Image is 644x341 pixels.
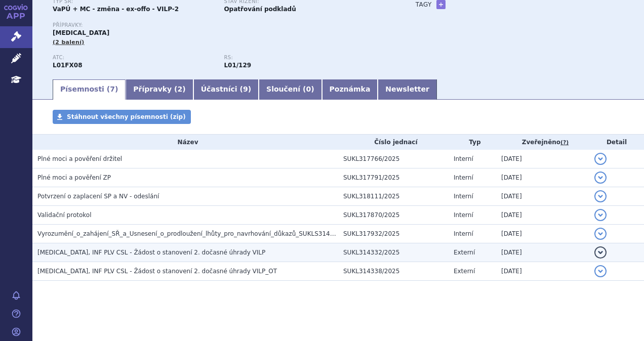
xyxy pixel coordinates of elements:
[338,262,449,281] td: SUKL314338/2025
[449,135,496,150] th: Typ
[224,55,385,61] p: RS:
[126,79,193,100] a: Přípravky (2)
[243,85,248,93] span: 9
[53,110,191,124] a: Stáhnout všechny písemnosti (zip)
[454,174,473,181] span: Interní
[338,225,449,243] td: SUKL317932/2025
[37,174,111,181] span: Plné moci a pověření ZP
[338,135,449,150] th: Číslo jednací
[53,55,214,61] p: ATC:
[259,79,321,100] a: Sloučení (0)
[53,29,109,36] span: [MEDICAL_DATA]
[224,6,296,13] strong: Opatřování podkladů
[338,243,449,262] td: SUKL314332/2025
[560,139,569,146] abbr: (?)
[496,262,589,281] td: [DATE]
[496,225,589,243] td: [DATE]
[454,211,473,219] span: Interní
[454,249,475,256] span: Externí
[53,6,179,13] strong: VaPÚ + MC - změna - ex-offo - VILP-2
[53,62,83,69] strong: ELOTUZUMAB
[589,135,644,150] th: Detail
[37,193,159,200] span: Potvrzení o zaplacení SP a NV - odeslání
[53,79,126,100] a: Písemnosti (7)
[594,228,607,240] button: detail
[306,85,311,93] span: 0
[193,79,259,100] a: Účastníci (9)
[53,22,395,28] p: Přípravky:
[322,79,378,100] a: Poznámka
[53,39,85,46] span: (2 balení)
[594,172,607,184] button: detail
[37,155,122,162] span: Plné moci a pověření držitel
[454,155,473,162] span: Interní
[496,187,589,206] td: [DATE]
[496,243,589,262] td: [DATE]
[594,246,607,259] button: detail
[378,79,437,100] a: Newsletter
[338,168,449,187] td: SUKL317791/2025
[594,209,607,221] button: detail
[37,249,265,256] span: EMPLICITI, INF PLV CSL - Žádost o stanovení 2. dočasné úhrady VILP
[594,265,607,277] button: detail
[37,230,360,237] span: Vyrozumění_o_zahájení_SŘ_a_Usnesení_o_prodloužení_lhůty_pro_navrhování_důkazů_SUKLS314332_2025
[67,113,186,120] span: Stáhnout všechny písemnosti (zip)
[224,62,251,69] strong: elotuzumab
[32,135,338,150] th: Název
[594,153,607,165] button: detail
[496,150,589,168] td: [DATE]
[454,268,475,275] span: Externí
[338,206,449,225] td: SUKL317870/2025
[338,150,449,168] td: SUKL317766/2025
[110,85,115,93] span: 7
[454,193,473,200] span: Interní
[496,168,589,187] td: [DATE]
[178,85,183,93] span: 2
[37,211,92,219] span: Validační protokol
[496,135,589,150] th: Zveřejněno
[338,187,449,206] td: SUKL318111/2025
[37,268,277,275] span: EMPLICITI, INF PLV CSL - Žádost o stanovení 2. dočasné úhrady VILP_OT
[496,206,589,225] td: [DATE]
[454,230,473,237] span: Interní
[594,190,607,202] button: detail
